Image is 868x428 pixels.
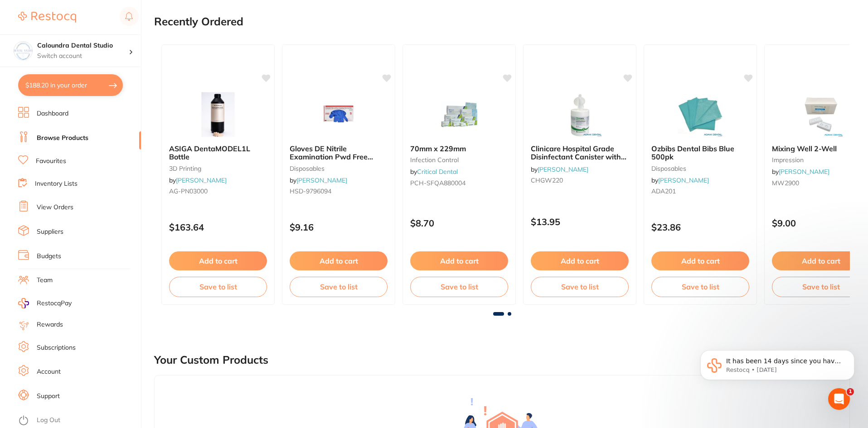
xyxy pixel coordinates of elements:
[531,165,588,173] span: by
[14,42,32,60] img: Caloundra Dental Studio
[169,188,267,195] small: AG-PN03000
[651,176,709,184] span: by
[18,298,29,308] img: RestocqPay
[531,251,629,270] button: Add to cart
[430,92,489,137] img: 70mm x 229mm
[189,92,247,137] img: ASIGA DentaMODEL1L Bottle
[18,414,138,428] button: Log Out
[550,92,609,137] img: Clinicare Hospital Grade Disinfectant Canister with 220
[37,276,53,285] a: Team
[651,277,749,297] button: Save to list
[658,176,709,184] a: [PERSON_NAME]
[37,320,63,329] a: Rewards
[37,134,88,143] a: Browse Products
[37,343,76,352] a: Subscriptions
[169,277,267,297] button: Save to list
[37,52,129,61] p: Switch account
[290,188,388,195] small: HSD-9796094
[847,388,854,395] span: 1
[309,92,368,137] img: Gloves DE Nitrile Examination Pwd Free Small Box 200
[154,15,243,28] h2: Recently Ordered
[37,252,61,261] a: Budgets
[169,176,227,184] span: by
[290,251,388,270] button: Add to cart
[791,92,850,137] img: Mixing Well 2-Well
[687,331,868,404] iframe: Intercom notifications message
[651,165,749,172] small: disposables
[410,168,458,176] span: by
[417,168,458,176] a: Critical Dental
[36,157,66,166] a: Favourites
[531,277,629,297] button: Save to list
[410,144,508,153] b: 70mm x 229mm
[651,222,749,232] p: $23.86
[290,165,388,172] small: disposables
[772,168,829,176] span: by
[154,354,268,366] h2: Your Custom Products
[410,251,508,270] button: Add to cart
[531,177,629,184] small: CHGW220
[290,144,388,161] b: Gloves DE Nitrile Examination Pwd Free Small Box 200
[531,144,629,161] b: Clinicare Hospital Grade Disinfectant Canister with 220
[538,165,588,173] a: [PERSON_NAME]
[410,179,508,187] small: PCH-SFQA880004
[37,392,60,401] a: Support
[531,216,629,227] p: $13.95
[37,41,129,50] h4: Caloundra Dental Studio
[37,416,60,425] a: Log Out
[651,251,749,270] button: Add to cart
[18,12,76,23] img: Restocq Logo
[18,7,76,28] a: Restocq Logo
[651,188,749,195] small: ADA201
[37,299,72,308] span: RestocqPay
[169,144,267,161] b: ASIGA DentaMODEL1L Bottle
[37,203,73,212] a: View Orders
[37,367,61,376] a: Account
[410,156,508,164] small: infection control
[828,388,850,410] iframe: Intercom live chat
[35,179,78,188] a: Inventory Lists
[651,144,749,161] b: Ozbibs Dental Bibs Blue 500pk
[169,222,267,232] p: $163.64
[176,176,227,184] a: [PERSON_NAME]
[671,92,730,137] img: Ozbibs Dental Bibs Blue 500pk
[169,165,267,172] small: 3D Printing
[290,222,388,232] p: $9.16
[410,277,508,297] button: Save to list
[169,251,267,270] button: Add to cart
[18,298,72,308] a: RestocqPay
[18,74,123,96] button: $188.20 in your order
[37,109,68,118] a: Dashboard
[296,176,347,184] a: [PERSON_NAME]
[37,227,63,236] a: Suppliers
[290,176,347,184] span: by
[410,218,508,228] p: $8.70
[290,277,388,297] button: Save to list
[779,168,829,176] a: [PERSON_NAME]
